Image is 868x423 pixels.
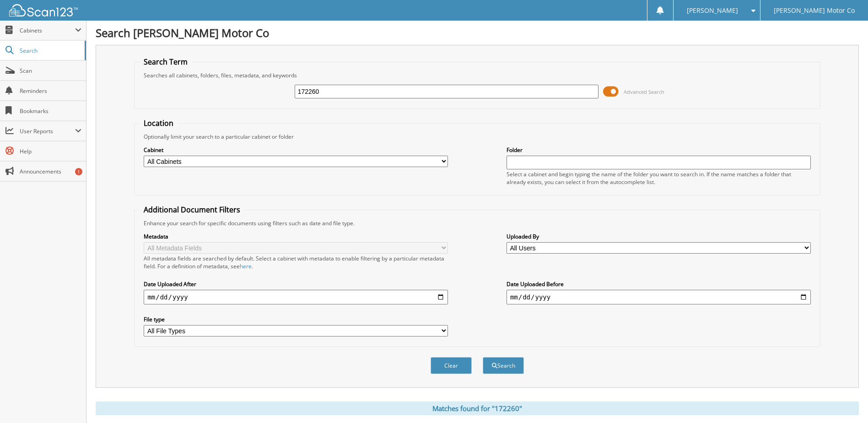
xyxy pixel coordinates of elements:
[144,255,448,270] div: All metadata fields are searched by default. Select a cabinet with metadata to enable filtering b...
[20,47,80,54] span: Search
[144,146,448,154] label: Cabinet
[240,262,252,270] a: here
[139,205,245,215] legend: Additional Document Filters
[96,25,859,40] h1: Search [PERSON_NAME] Motor Co
[20,67,81,75] span: Scan
[139,219,815,227] div: Enhance your search for specific documents using filters such as date and file type.
[20,87,81,95] span: Reminders
[483,357,524,374] button: Search
[507,233,811,240] label: Uploaded By
[139,71,815,79] div: Searches all cabinets, folders, files, metadata, and keywords
[96,401,859,415] div: Matches found for "172260"
[9,4,78,16] img: scan123-logo-white.svg
[144,315,448,323] label: File type
[139,57,192,67] legend: Search Term
[139,133,815,141] div: Optionally limit your search to a particular cabinet or folder
[144,233,448,240] label: Metadata
[507,170,811,186] div: Select a cabinet and begin typing the name of the folder you want to search in. If the name match...
[20,27,75,34] span: Cabinets
[507,146,811,154] label: Folder
[139,118,178,128] legend: Location
[507,280,811,288] label: Date Uploaded Before
[687,8,738,13] span: [PERSON_NAME]
[20,127,75,135] span: User Reports
[624,88,664,95] span: Advanced Search
[144,280,448,288] label: Date Uploaded After
[20,168,81,175] span: Announcements
[75,168,82,175] div: 1
[144,290,448,304] input: start
[431,357,472,374] button: Clear
[507,290,811,304] input: end
[20,147,81,155] span: Help
[774,8,855,13] span: [PERSON_NAME] Motor Co
[20,107,81,115] span: Bookmarks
